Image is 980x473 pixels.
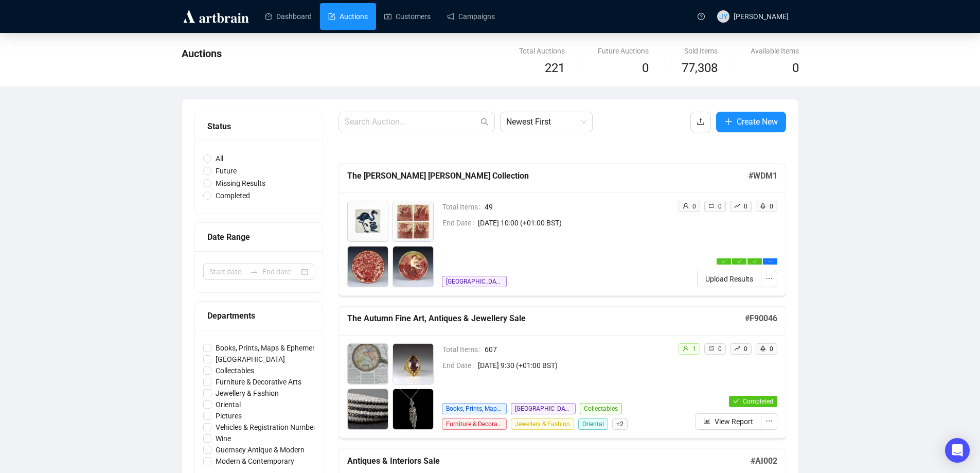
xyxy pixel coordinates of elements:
[734,12,789,21] span: [PERSON_NAME]
[393,389,433,429] img: 4_1.jpg
[578,418,608,430] span: Oriental
[262,266,299,277] input: End date
[734,345,740,352] span: rise
[478,360,670,371] span: [DATE] 9:30 (+01:00 BST)
[760,345,766,352] span: rocket
[753,259,757,264] span: check
[442,344,485,355] span: Total Items
[698,13,705,20] span: question-circle
[347,455,751,467] h5: Antiques & Interiors Sale
[211,433,235,444] span: Wine
[511,403,576,414] span: [GEOGRAPHIC_DATA]
[768,259,772,264] span: ellipsis
[718,203,722,210] span: 0
[211,399,245,410] span: Oriental
[695,413,761,430] button: View Report
[211,342,323,354] span: Books, Prints, Maps & Ephemera
[211,354,289,365] span: [GEOGRAPHIC_DATA]
[250,268,258,276] span: to
[211,165,241,177] span: Future
[743,398,773,405] span: Completed
[211,388,283,399] span: Jewellery & Fashion
[708,345,715,352] span: retweet
[545,61,565,75] span: 221
[716,112,786,132] button: Create New
[345,116,478,128] input: Search Auction...
[744,345,747,353] span: 0
[447,3,495,30] a: Campaigns
[692,345,696,353] span: 1
[722,259,726,264] span: check
[598,45,649,57] div: Future Auctions
[442,217,478,229] span: End Date
[211,365,258,376] span: Collectables
[211,456,298,467] span: Modern & Contemporary
[682,59,718,78] span: 77,308
[715,416,753,427] span: View Report
[697,117,705,126] span: upload
[348,344,388,384] img: 1_1.jpg
[506,112,586,132] span: Newest First
[945,438,970,463] div: Open Intercom Messenger
[347,312,745,325] h5: The Autumn Fine Art, Antiques & Jewellery Sale
[485,201,670,213] span: 49
[211,178,270,189] span: Missing Results
[682,45,718,57] div: Sold Items
[770,345,773,353] span: 0
[765,275,773,282] span: ellipsis
[792,61,799,75] span: 0
[250,268,258,276] span: swap-right
[719,11,727,22] span: JY
[348,247,388,287] img: 3_1.jpg
[733,398,739,404] span: check
[338,164,786,296] a: The [PERSON_NAME] [PERSON_NAME] Collection#WDM1Total Items49End Date[DATE] 10:00 (+01:00 BST)[GEO...
[442,276,507,287] span: [GEOGRAPHIC_DATA]
[612,418,628,430] span: + 2
[207,120,310,133] div: Status
[703,417,710,425] span: bar-chart
[265,3,312,30] a: Dashboard
[478,217,670,229] span: [DATE] 10:00 (+01:00 BST)
[348,389,388,429] img: 3_1.jpg
[207,231,310,243] div: Date Range
[211,422,324,433] span: Vehicles & Registration Numbers
[749,170,777,182] h5: # WDM1
[393,201,433,241] img: 2_1.jpg
[338,306,786,439] a: The Autumn Fine Art, Antiques & Jewellery Sale#F90046Total Items607End Date[DATE] 9:30 (+01:00 BS...
[751,455,777,467] h5: # AI002
[708,203,715,209] span: retweet
[211,376,306,388] span: Furniture & Decorative Arts
[718,345,722,353] span: 0
[393,344,433,384] img: 2_1.jpg
[692,203,696,210] span: 0
[393,247,433,287] img: 4_1.jpg
[211,410,246,422] span: Pictures
[511,418,574,430] span: Jewellery & Fashion
[348,201,388,241] img: 1_1.jpg
[182,47,222,60] span: Auctions
[442,201,485,213] span: Total Items
[442,403,507,414] span: Books, Prints, Maps & Ephemera
[519,45,565,57] div: Total Auctions
[737,259,741,264] span: check
[211,153,227,164] span: All
[384,3,431,30] a: Customers
[211,190,254,201] span: Completed
[724,117,733,126] span: plus
[207,309,310,322] div: Departments
[485,344,670,355] span: 607
[734,203,740,209] span: rise
[347,170,749,182] h5: The [PERSON_NAME] [PERSON_NAME] Collection
[182,8,251,25] img: logo
[480,118,489,126] span: search
[642,61,649,75] span: 0
[211,444,309,456] span: Guernsey Antique & Modern
[209,266,246,277] input: Start date
[760,203,766,209] span: rocket
[751,45,799,57] div: Available Items
[770,203,773,210] span: 0
[744,203,747,210] span: 0
[705,273,753,285] span: Upload Results
[745,312,777,325] h5: # F90046
[580,403,622,414] span: Collectables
